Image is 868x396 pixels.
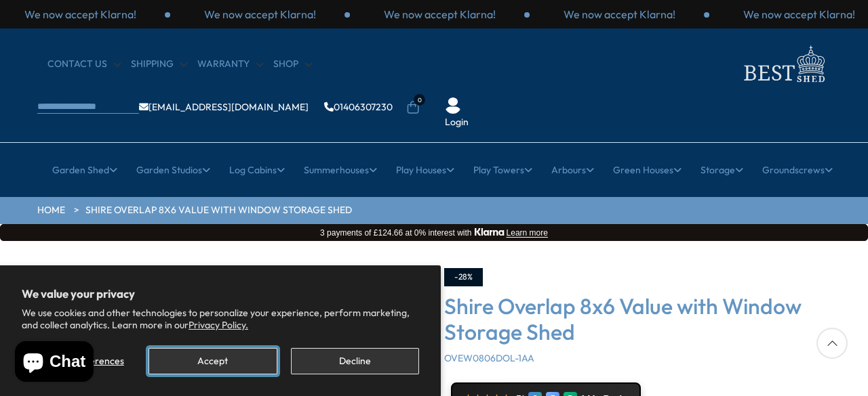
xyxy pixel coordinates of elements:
h2: We value your privacy [22,287,419,301]
span: 0 [414,94,425,106]
a: Shop [273,58,312,71]
div: 2 / 3 [350,7,530,22]
a: Shire Overlap 8x6 Value with Window Storage Shed [85,204,352,217]
p: We use cookies and other technologies to personalize your experience, perform marketing, and coll... [22,307,419,331]
a: Warranty [197,58,263,71]
inbox-online-store-chat: Shopify online store chat [11,341,98,385]
a: Shipping [131,58,187,71]
a: 01406307230 [324,102,393,112]
p: We now accept Klarna! [564,7,675,22]
a: HOME [37,204,65,217]
p: We now accept Klarna! [204,7,316,22]
a: Garden Studios [136,153,210,187]
p: We now accept Klarna! [743,7,855,22]
button: Accept [149,348,277,374]
a: Login [445,116,469,129]
a: Arbours [551,153,594,187]
div: 3 / 3 [530,7,709,22]
a: Play Houses [396,153,454,187]
a: Summerhouses [304,153,377,187]
a: Play Towers [473,153,532,187]
button: Decline [291,348,419,374]
a: 0 [406,101,420,114]
a: Green Houses [613,153,682,187]
a: Storage [701,153,743,187]
h3: Shire Overlap 8x6 Value with Window Storage Shed [444,293,831,345]
img: User Icon [445,97,461,114]
a: CONTACT US [47,58,121,71]
a: Groundscrews [762,153,833,187]
a: Garden Shed [52,153,117,187]
img: logo [736,42,831,86]
div: 1 / 3 [170,7,350,22]
a: Privacy Policy. [189,319,248,331]
a: [EMAIL_ADDRESS][DOMAIN_NAME] [139,102,309,112]
span: OVEW0806DOL-1AA [444,352,534,364]
div: -28% [444,268,483,286]
p: We now accept Klarna! [24,7,136,22]
p: We now accept Klarna! [384,7,496,22]
a: Log Cabins [229,153,285,187]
